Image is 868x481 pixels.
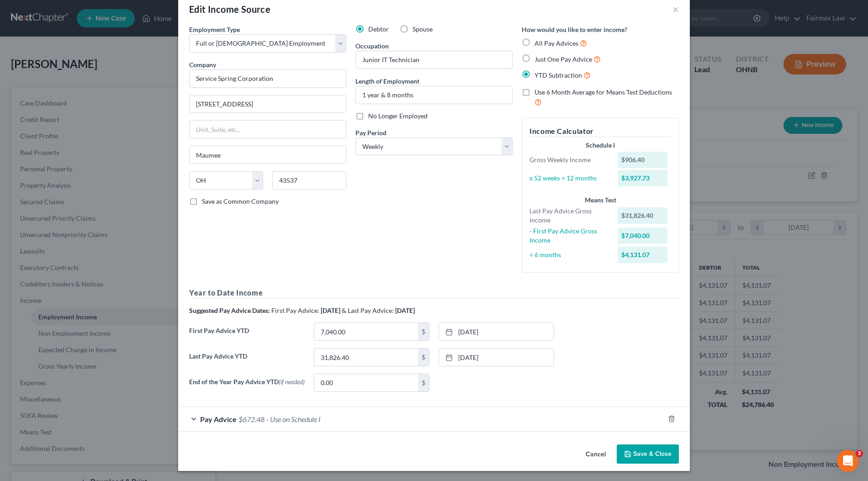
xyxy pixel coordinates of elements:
label: Occupation [355,41,389,51]
a: [DATE] [439,323,554,340]
span: All Pay Advices [535,39,578,47]
h5: Year to Date Income [189,287,679,299]
span: Pay Advice [200,415,237,423]
label: Length of Employment [355,76,419,86]
span: Pay Period [355,129,386,137]
span: Save as Common Company [202,197,279,205]
span: Employment Type [189,26,240,33]
div: x 52 weeks ÷ 12 months [525,174,613,183]
div: $ [418,349,429,366]
span: Company [189,61,216,69]
a: [DATE] [439,349,554,366]
div: - First Pay Advice Gross Income [525,227,613,245]
input: Enter zip... [272,171,346,190]
div: $3,927.73 [618,170,668,186]
strong: [DATE] [395,307,415,314]
div: Gross Weekly Income [525,155,613,164]
span: Debtor [368,25,389,33]
h5: Income Calculator [529,126,671,137]
span: No Longer Employed [368,112,428,120]
div: Schedule I [529,141,671,150]
button: × [672,4,679,15]
input: Enter city... [190,146,346,164]
span: Use 6 Month Average for Means Test Deductions [535,88,672,96]
label: How would you like to enter income? [522,25,627,34]
span: & Last Pay Advice: [342,307,394,314]
input: Unit, Suite, etc... [190,121,346,138]
div: ÷ 6 months [525,250,613,259]
div: $4,131.07 [618,247,668,263]
input: ex: 2 years [356,86,512,104]
input: Search company by name... [189,69,346,88]
label: End of the Year Pay Advice YTD [185,374,309,399]
input: -- [356,51,512,69]
div: $7,040.00 [618,227,668,244]
label: Last Pay Advice YTD [185,348,309,374]
span: 3 [856,450,863,457]
iframe: Intercom live chat [837,450,859,472]
span: - Use on Schedule I [266,415,321,423]
span: (if needed) [279,378,305,386]
div: $ [418,374,429,391]
div: $ [418,323,429,340]
span: Spouse [413,25,433,33]
input: 0.00 [314,349,418,366]
span: Just One Pay Advice [535,55,592,63]
input: Enter address... [190,95,346,113]
span: $672.48 [238,415,265,423]
span: First Pay Advice: [271,307,319,314]
div: $906.40 [618,152,668,168]
div: Means Test [529,196,671,205]
strong: Suggested Pay Advice Dates: [189,307,270,314]
div: $31,826.40 [618,207,668,224]
strong: [DATE] [321,307,340,314]
button: Cancel [578,445,613,464]
button: Save & Close [617,444,679,464]
label: First Pay Advice YTD [185,322,309,348]
div: Last Pay Advice Gross Income [525,206,613,225]
input: 0.00 [314,374,418,391]
div: Edit Income Source [189,3,270,16]
input: 0.00 [314,323,418,340]
span: YTD Subtraction [535,71,582,79]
